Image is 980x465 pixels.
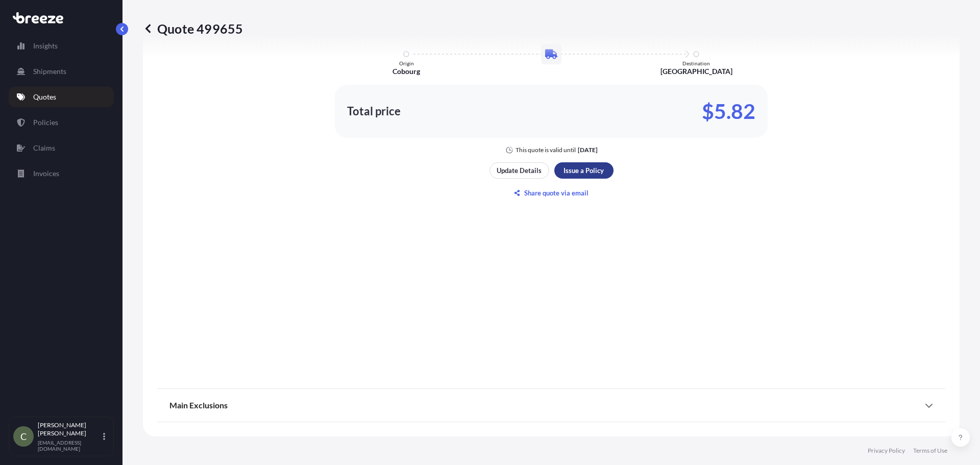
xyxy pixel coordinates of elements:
[660,66,732,77] p: [GEOGRAPHIC_DATA]
[33,66,66,77] p: Shipments
[38,421,101,437] p: [PERSON_NAME] [PERSON_NAME]
[554,162,614,179] button: Issue a Policy
[913,447,947,455] a: Terms of Use
[9,61,114,82] a: Shipments
[393,66,420,77] p: Cobourg
[9,112,114,133] a: Policies
[489,162,549,179] button: Update Details
[9,163,114,184] a: Invoices
[169,400,228,410] span: Main Exclusions
[33,143,55,153] p: Claims
[489,185,614,201] button: Share quote via email
[868,447,905,455] a: Privacy Policy
[20,431,27,442] span: C
[33,41,58,51] p: Insights
[143,20,243,37] p: Quote 499655
[682,60,710,66] p: Destination
[524,188,589,198] p: Share quote via email
[347,106,401,116] p: Total price
[33,168,59,179] p: Invoices
[33,117,58,128] p: Policies
[9,36,114,56] a: Insights
[33,92,56,102] p: Quotes
[38,439,101,452] p: [EMAIL_ADDRESS][DOMAIN_NAME]
[9,87,114,107] a: Quotes
[497,165,542,176] p: Update Details
[169,393,933,418] div: Main Exclusions
[399,60,414,66] p: Origin
[563,165,604,176] p: Issue a Policy
[578,146,598,154] p: [DATE]
[9,138,114,158] a: Claims
[516,146,576,154] p: This quote is valid until
[702,103,755,119] p: $5.82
